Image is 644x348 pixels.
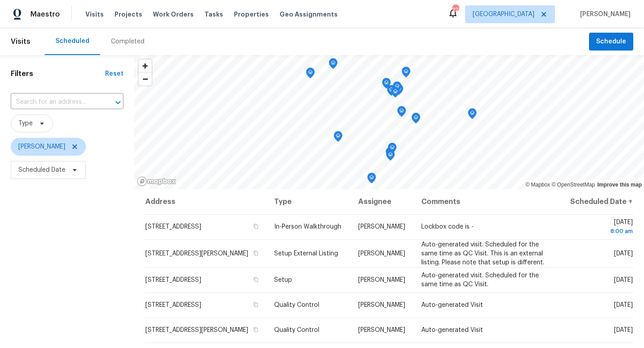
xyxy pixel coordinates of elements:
span: [PERSON_NAME] [358,250,405,257]
span: Quality Control [274,302,319,308]
div: Map marker [402,67,411,81]
a: OpenStreetMap [551,182,595,188]
span: [STREET_ADDRESS] [145,224,201,230]
span: In-Person Walkthrough [274,224,341,230]
span: Projects [114,10,142,19]
div: Reset [105,69,123,78]
button: Copy Address [252,301,260,309]
div: Map marker [382,78,391,92]
button: Schedule [589,33,633,51]
div: 22 [452,5,458,14]
th: Type [267,189,351,214]
span: [STREET_ADDRESS][PERSON_NAME] [145,327,248,333]
span: [STREET_ADDRESS][PERSON_NAME] [145,250,248,257]
button: Copy Address [252,276,260,284]
span: [PERSON_NAME] [358,224,405,230]
button: Copy Address [252,249,260,257]
div: Map marker [468,108,477,122]
span: Quality Control [274,327,319,333]
span: [PERSON_NAME] [358,277,405,283]
span: [DATE] [568,219,633,236]
a: Mapbox [525,182,550,188]
button: Copy Address [252,222,260,230]
span: [DATE] [614,250,633,257]
div: Map marker [397,106,406,120]
a: Mapbox homepage [137,176,176,187]
button: Zoom in [139,59,152,72]
button: Open [112,96,124,109]
span: Type [18,119,33,128]
span: [PERSON_NAME] [358,302,405,308]
div: Map marker [411,113,420,127]
span: Visits [85,10,104,19]
div: Map marker [386,150,395,164]
div: Scheduled [55,37,89,46]
span: Geo Assignments [280,10,338,19]
div: Completed [111,37,144,46]
input: Search for an address... [11,95,98,109]
span: Properties [234,10,269,19]
span: [PERSON_NAME] [576,10,631,19]
span: [STREET_ADDRESS] [145,302,201,308]
th: Comments [414,189,561,214]
span: [GEOGRAPHIC_DATA] [473,10,534,19]
div: Map marker [388,143,397,157]
span: [STREET_ADDRESS] [145,277,201,283]
span: Tasks [204,11,223,17]
span: [DATE] [614,302,633,308]
span: [DATE] [614,277,633,283]
div: Map marker [393,81,402,95]
button: Zoom out [139,72,152,85]
th: Scheduled Date ↑ [561,189,633,214]
a: Improve this map [597,182,642,188]
h1: Filters [11,69,105,78]
button: Copy Address [252,326,260,334]
span: Maestro [30,10,60,19]
div: Map marker [306,68,315,81]
span: Auto-generated visit. Scheduled for the same time as QC Visit. This is an external listing. Pleas... [421,242,544,266]
span: Work Orders [153,10,194,19]
span: Visits [11,32,30,51]
div: Map marker [391,87,400,101]
span: Schedule [596,36,626,47]
div: Map marker [387,85,396,99]
div: 8:00 am [568,227,633,236]
div: Map marker [386,147,394,161]
span: [DATE] [614,327,633,333]
span: Lockbox code is - [421,224,474,230]
span: Auto-generated visit. Scheduled for the same time as QC Visit. [421,272,539,288]
div: Map marker [367,173,376,187]
span: Auto-generated Visit [421,327,483,333]
span: [PERSON_NAME] [358,327,405,333]
span: Auto-generated Visit [421,302,483,308]
span: Setup [274,277,292,283]
span: Zoom out [139,73,152,85]
div: Map marker [334,131,343,145]
th: Address [145,189,267,214]
span: Setup External Listing [274,250,338,257]
th: Assignee [351,189,414,214]
span: Scheduled Date [18,166,65,174]
span: [PERSON_NAME] [18,142,65,151]
div: Map marker [329,58,338,72]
